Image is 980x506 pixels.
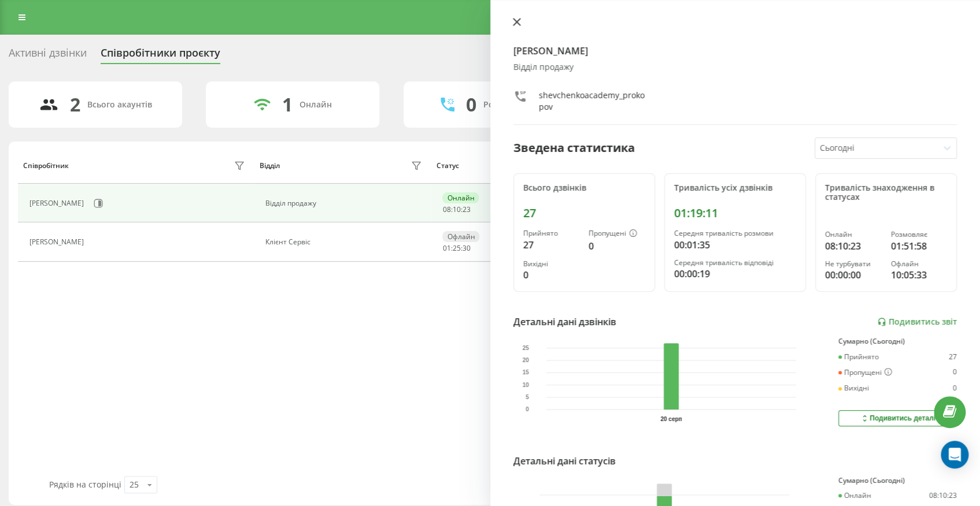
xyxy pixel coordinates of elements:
[522,357,529,363] text: 20
[87,100,152,110] div: Всього акаунтів
[523,260,580,268] div: Вихідні
[890,268,947,282] div: 10:05:33
[442,231,479,242] div: Офлайн
[299,100,332,110] div: Онлайн
[825,268,882,282] div: 00:00:00
[674,183,796,193] div: Тривалість усіх дзвінків
[674,259,796,267] div: Середня тривалість відповіді
[825,183,947,203] div: Тривалість знаходження в статусах
[526,394,529,400] text: 5
[589,239,645,253] div: 0
[838,384,869,392] div: Вихідні
[877,317,957,327] a: Подивитись звіт
[29,238,87,246] div: [PERSON_NAME]
[523,206,645,220] div: 27
[462,243,470,253] span: 30
[101,47,220,65] div: Співробітники проєкту
[462,204,470,214] span: 23
[437,162,459,170] div: Статус
[260,162,280,170] div: Відділ
[838,353,879,361] div: Прийнято
[523,229,580,237] div: Прийнято
[953,384,957,392] div: 0
[825,260,882,268] div: Не турбувати
[522,382,529,388] text: 10
[539,90,646,113] div: shevchenkoacademy_prokopov
[890,230,947,239] div: Розмовляє
[265,238,424,246] div: Клієнт Сервіс
[9,47,87,65] div: Активні дзвінки
[522,345,529,351] text: 25
[513,62,957,72] div: Відділ продажу
[660,416,682,422] text: 20 серп
[452,204,460,214] span: 10
[282,94,293,116] div: 1
[442,204,450,214] span: 08
[674,267,796,281] div: 00:00:19
[825,230,882,239] div: Онлайн
[523,183,645,193] div: Всього дзвінків
[929,492,957,500] div: 08:10:23
[860,414,935,423] div: Подивитись деталі
[452,243,460,253] span: 25
[442,192,479,203] div: Онлайн
[674,229,796,237] div: Середня тривалість розмови
[513,315,616,329] div: Детальні дані дзвінків
[825,239,882,253] div: 08:10:23
[23,162,69,170] div: Співробітник
[890,239,947,253] div: 01:51:58
[838,368,892,377] div: Пропущені
[949,353,957,361] div: 27
[442,206,470,214] div: : :
[265,199,424,207] div: Відділ продажу
[49,479,121,490] span: Рядків на сторінці
[838,410,957,426] button: Подивитись деталі
[513,139,635,157] div: Зведена статистика
[674,238,796,252] div: 00:01:35
[442,243,450,253] span: 01
[513,44,957,58] h4: [PERSON_NAME]
[941,441,968,468] div: Open Intercom Messenger
[513,454,616,468] div: Детальні дані статусів
[838,337,957,345] div: Сумарно (Сьогодні)
[70,94,80,116] div: 2
[953,368,957,377] div: 0
[442,244,470,252] div: : :
[483,100,539,110] div: Розмовляють
[523,268,580,282] div: 0
[838,492,871,500] div: Онлайн
[674,206,796,220] div: 01:19:11
[526,406,529,412] text: 0
[130,479,139,490] div: 25
[466,94,476,116] div: 0
[29,199,87,207] div: [PERSON_NAME]
[589,229,645,239] div: Пропущені
[890,260,947,268] div: Офлайн
[523,238,580,252] div: 27
[522,369,529,375] text: 15
[838,477,957,485] div: Сумарно (Сьогодні)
